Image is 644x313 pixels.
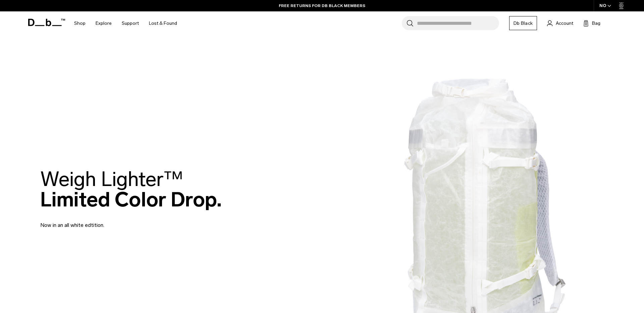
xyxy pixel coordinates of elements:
[40,213,201,229] p: Now in an all white edtition.
[149,11,177,35] a: Lost & Found
[583,19,600,27] button: Bag
[279,3,365,9] a: FREE RETURNS FOR DB BLACK MEMBERS
[74,11,86,35] a: Shop
[547,19,573,27] a: Account
[556,20,573,27] span: Account
[592,20,600,27] span: Bag
[509,16,537,30] a: Db Black
[40,169,222,210] h2: Limited Color Drop.
[69,11,182,35] nav: Main Navigation
[122,11,139,35] a: Support
[96,11,112,35] a: Explore
[40,167,183,191] span: Weigh Lighter™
